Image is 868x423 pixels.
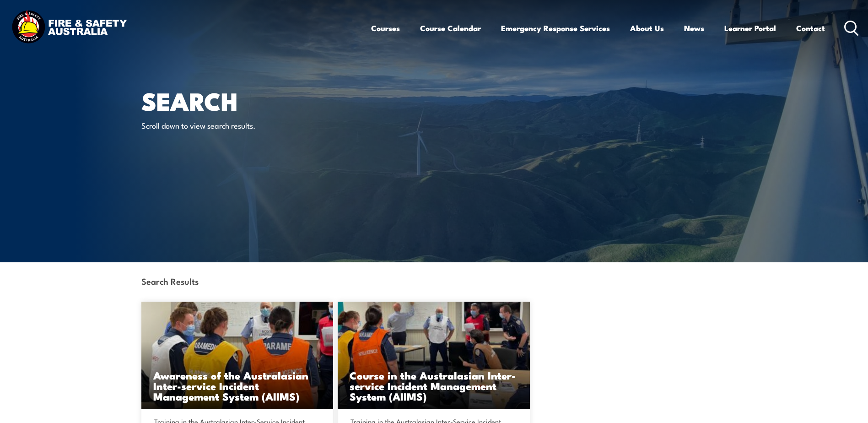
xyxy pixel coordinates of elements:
[141,302,334,409] img: Awareness of the Australasian Inter-service Incident Management System (AIIMS)
[371,16,400,40] a: Courses
[338,302,530,409] a: Course in the Australasian Inter-service Incident Management System (AIIMS)
[153,370,322,401] h3: Awareness of the Australasian Inter-service Incident Management System (AIIMS)
[420,16,481,40] a: Course Calendar
[141,120,308,130] p: Scroll down to view search results.
[141,275,199,287] strong: Search Results
[141,90,367,111] h1: Search
[501,16,610,40] a: Emergency Response Services
[338,302,530,409] img: Course in the Australasian Inter-service Incident Management System (AIIMS) TRAINING
[350,370,518,401] h3: Course in the Australasian Inter-service Incident Management System (AIIMS)
[724,16,776,40] a: Learner Portal
[684,16,704,40] a: News
[796,16,825,40] a: Contact
[630,16,664,40] a: About Us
